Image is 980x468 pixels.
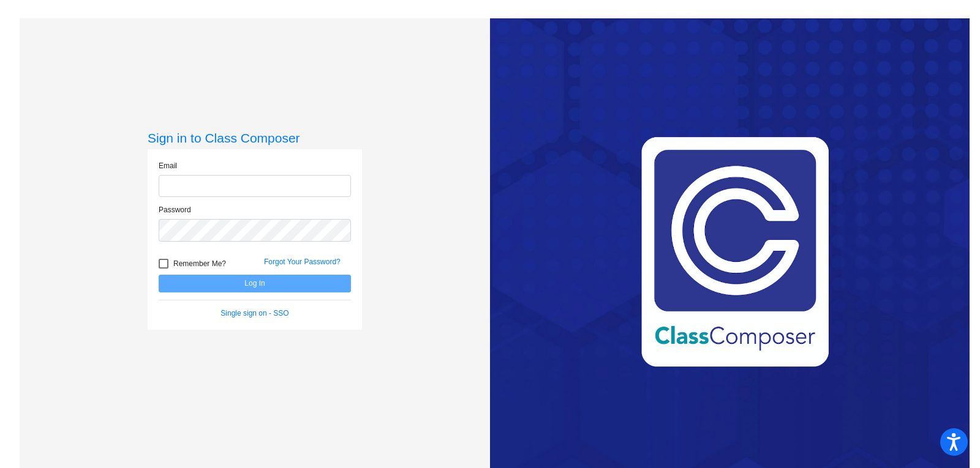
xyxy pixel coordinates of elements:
[148,130,362,146] h3: Sign in to Class Composer
[159,160,177,171] label: Email
[264,258,341,266] a: Forgot Your Password?
[221,309,288,318] a: Single sign on - SSO
[173,256,226,271] span: Remember Me?
[159,275,351,292] button: Log In
[159,204,191,215] label: Password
